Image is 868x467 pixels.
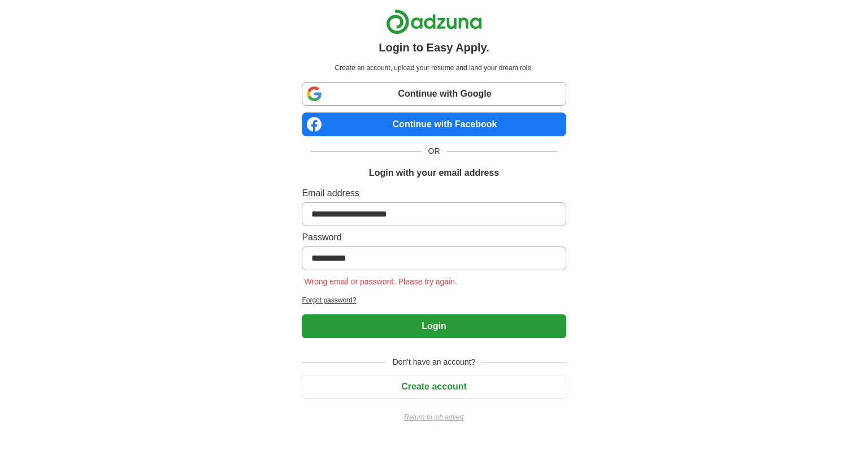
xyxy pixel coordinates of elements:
[302,277,459,286] span: Wrong email or password. Please try again.
[302,82,566,106] a: Continue with Google
[302,113,566,136] a: Continue with Facebook
[386,9,482,34] img: Adzuna logo
[302,295,566,305] a: Forgot password?
[422,145,447,157] span: OR
[302,375,566,399] button: Create account
[369,166,499,180] h1: Login with your email address
[386,356,483,368] span: Don't have an account?
[302,382,566,391] a: Create account
[302,231,566,244] label: Password
[302,314,566,338] button: Login
[302,187,566,200] label: Email address
[304,63,563,73] p: Create an account, upload your resume and land your dream role.
[379,39,489,56] h1: Login to Easy Apply.
[302,412,566,422] a: Return to job advert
